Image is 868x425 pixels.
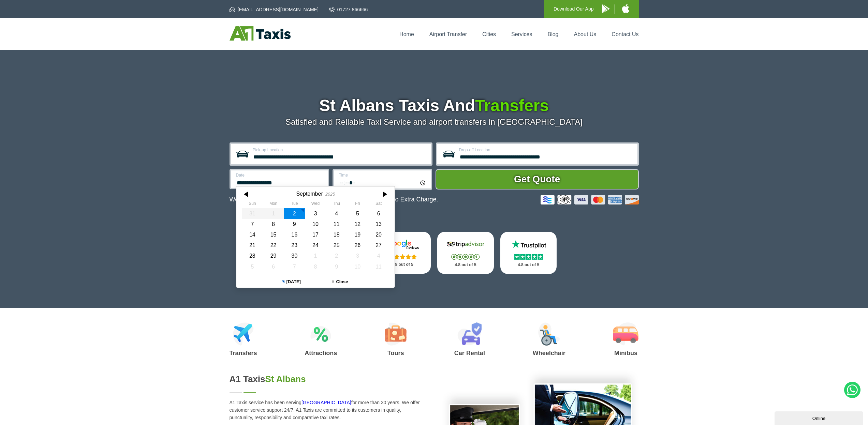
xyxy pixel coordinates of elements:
[347,261,368,272] div: 10 October 2025
[284,229,305,240] div: 16 September 2025
[267,276,315,288] button: [DATE]
[326,201,347,208] th: Thursday
[315,276,364,288] button: Close
[508,261,549,269] p: 4.8 out of 5
[263,219,284,229] div: 08 September 2025
[305,240,326,251] div: 24 September 2025
[347,251,368,261] div: 03 October 2025
[326,251,347,261] div: 02 October 2025
[230,350,257,356] h3: Transfers
[263,240,284,251] div: 22 September 2025
[326,229,347,240] div: 18 September 2025
[296,191,323,197] div: September
[613,322,638,346] img: Minibus
[236,173,324,177] label: Date
[326,240,347,251] div: 25 September 2025
[547,31,558,37] a: Blog
[326,261,347,272] div: 09 October 2025
[326,219,347,229] div: 11 September 2025
[368,261,389,272] div: 11 October 2025
[437,232,494,274] a: Tripadvisor Stars 4.8 out of 5
[429,31,467,37] a: Airport Transfer
[263,201,284,208] th: Monday
[284,219,305,229] div: 09 September 2025
[242,251,263,261] div: 28 September 2025
[574,31,597,37] a: About Us
[284,208,305,219] div: 02 September 2025
[310,322,331,346] img: Attractions
[242,229,263,240] div: 14 September 2025
[347,229,368,240] div: 19 September 2025
[368,208,389,219] div: 06 September 2025
[230,26,291,41] img: A1 Taxis St Albans LTD
[253,148,427,152] label: Pick-up Location
[233,322,254,346] img: Airport Transfers
[230,117,639,127] p: Satisfied and Reliable Taxi Service and airport transfers in [GEOGRAPHIC_DATA]
[388,254,417,259] img: Stars
[511,31,532,37] a: Services
[360,196,438,203] span: The Car at No Extra Charge.
[368,201,389,208] th: Saturday
[329,6,368,13] a: 01727 866666
[457,322,482,346] img: Car Rental
[459,148,633,152] label: Drop-off Location
[554,5,594,13] p: Download Our App
[242,219,263,229] div: 07 September 2025
[541,195,639,204] img: Credit And Debit Cards
[339,173,427,177] label: Time
[284,201,305,208] th: Tuesday
[385,350,407,356] h3: Tours
[500,232,557,274] a: Trustpilot Stars 4.8 out of 5
[436,169,639,189] button: Get Quote
[775,410,865,425] iframe: chat widget
[242,240,263,251] div: 21 September 2025
[263,208,284,219] div: 01 September 2025
[230,374,426,384] h2: A1 Taxis
[230,97,639,114] h1: St Albans Taxis And
[305,201,326,208] th: Wednesday
[263,251,284,261] div: 29 September 2025
[454,350,485,356] h3: Car Rental
[305,219,326,229] div: 10 September 2025
[475,96,549,115] span: Transfers
[508,239,549,249] img: Trustpilot
[385,322,407,346] img: Tours
[399,31,414,37] a: Home
[230,196,438,203] p: We Now Accept Card & Contactless Payment In
[284,261,305,272] div: 07 October 2025
[242,208,263,219] div: 31 August 2025
[622,4,629,13] img: A1 Taxis iPhone App
[451,254,480,260] img: Stars
[242,201,263,208] th: Sunday
[347,208,368,219] div: 05 September 2025
[612,31,638,37] a: Contact Us
[533,350,565,356] h3: Wheelchair
[230,399,426,421] p: A1 Taxis service has been serving for more than 30 years. We offer customer service support 24/7,...
[602,4,609,13] img: A1 Taxis Android App
[368,219,389,229] div: 13 September 2025
[305,350,337,356] h3: Attractions
[284,240,305,251] div: 23 September 2025
[613,350,638,356] h3: Minibus
[374,232,431,274] a: Google Stars 4.8 out of 5
[263,261,284,272] div: 06 October 2025
[265,374,306,384] span: St Albans
[445,239,486,249] img: Tripadvisor
[301,400,351,405] a: [GEOGRAPHIC_DATA]
[230,6,319,13] a: [EMAIL_ADDRESS][DOMAIN_NAME]
[263,229,284,240] div: 15 September 2025
[347,201,368,208] th: Friday
[305,208,326,219] div: 03 September 2025
[368,229,389,240] div: 20 September 2025
[445,261,486,269] p: 4.8 out of 5
[368,251,389,261] div: 04 October 2025
[538,322,560,346] img: Wheelchair
[382,260,423,269] p: 4.8 out of 5
[382,239,423,249] img: Google
[305,229,326,240] div: 17 September 2025
[347,219,368,229] div: 12 September 2025
[482,31,496,37] a: Cities
[326,208,347,219] div: 04 September 2025
[368,240,389,251] div: 27 September 2025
